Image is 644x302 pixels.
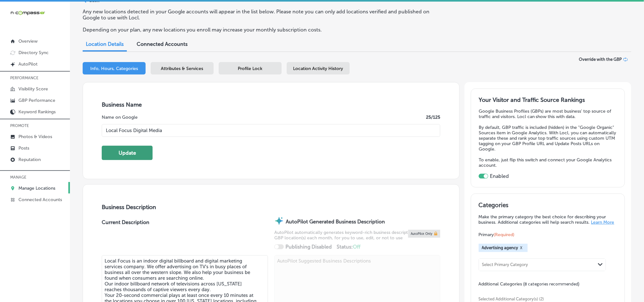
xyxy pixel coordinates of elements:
button: Update [102,146,153,160]
span: Additional Categories [479,281,580,287]
p: AutoPilot [18,61,38,67]
span: Advertising agency [482,245,518,250]
p: Overview [18,39,38,44]
label: Current Description [102,219,149,255]
p: Manage Locations [18,186,55,191]
input: Enter Location Name [102,124,440,137]
a: Learn More [591,220,614,225]
span: (Required) [494,232,515,237]
div: Select Primary Category [482,262,528,267]
p: Make the primary category the best choice for describing your business. Additional categories wil... [479,214,617,225]
span: Attributes & Services [161,66,203,71]
p: By default, GBP traffic is included (hidden) in the "Google Organic" Sources item in Google Analy... [479,125,617,152]
span: Primary [479,232,515,237]
span: Connected Accounts [137,41,188,47]
p: Connected Accounts [18,197,62,202]
span: Info, Hours, Categories [90,66,138,71]
label: Name on Google [102,115,138,120]
p: Google Business Profiles (GBPs) are most business' top source of traffic and visitors. Locl can s... [479,109,617,119]
span: Selected Additional Category(s) (2) [479,297,612,301]
p: Any new locations detected in your Google accounts will appear in the list below. Please note you... [83,9,439,21]
p: GBP Performance [18,98,55,103]
label: Enabled [490,173,509,179]
span: (8 categories recommended) [524,281,580,287]
p: Photos & Videos [18,134,52,139]
p: Posts [18,145,29,151]
img: autopilot-icon [274,216,284,226]
p: Keyword Rankings [18,109,56,115]
p: Visibility Score [18,86,48,92]
p: To enable, just flip this switch and connect your Google Analytics account. [479,157,617,168]
h3: Your Visitor and Traffic Source Rankings [479,96,617,103]
span: Location Details [86,41,124,47]
h3: Business Description [102,204,440,211]
label: 25 /125 [426,115,440,120]
span: Location Activity History [293,66,343,71]
h3: Categories [479,201,617,211]
p: Depending on your plan, any new locations you enroll may increase your monthly subscription costs. [83,27,439,33]
span: Profile Lock [238,66,263,71]
strong: AutoPilot Generated Business Description [286,219,385,225]
img: 660ab0bf-5cc7-4cb8-ba1c-48b5ae0f18e60NCTV_CLogo_TV_Black_-500x88.png [10,10,45,16]
button: X [518,245,524,250]
h3: Business Name [102,101,440,108]
p: Reputation [18,157,41,162]
span: Override with the GBP [579,57,622,62]
p: Directory Sync [18,50,49,55]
